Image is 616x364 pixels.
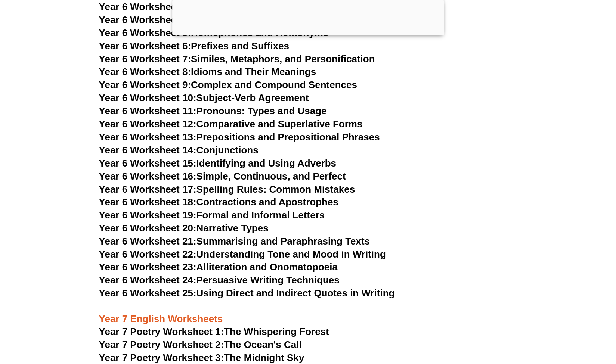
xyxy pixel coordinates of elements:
[99,170,196,181] span: Year 6 Worksheet 16:
[99,40,289,52] a: Year 6 Worksheet 6:Prefixes and Suffixes
[99,40,191,52] span: Year 6 Worksheet 6:
[99,79,357,90] a: Year 6 Worksheet 9:Complex and Compound Sentences
[99,144,259,155] a: Year 6 Worksheet 14:Conjunctions
[99,248,386,259] a: Year 6 Worksheet 22:Understanding Tone and Mood in Writing
[99,235,196,246] span: Year 6 Worksheet 21:
[99,66,191,77] span: Year 6 Worksheet 8:
[99,144,196,155] span: Year 6 Worksheet 14:
[99,339,302,350] a: Year 7 Poetry Worksheet 2:The Ocean's Call
[99,1,313,12] a: Year 6 Worksheet 3:Direct and Indirect Speech
[99,287,395,298] a: Year 6 Worksheet 25:Using Direct and Indirect Quotes in Writing
[99,261,196,272] span: Year 6 Worksheet 23:
[99,339,224,350] span: Year 7 Poetry Worksheet 2:
[99,274,340,285] a: Year 6 Worksheet 24:Persuasive Writing Techniques
[99,105,196,116] span: Year 6 Worksheet 11:
[99,352,304,363] a: Year 7 Poetry Worksheet 3:The Midnight Sky
[99,235,370,246] a: Year 6 Worksheet 21:Summarising and Paraphrasing Texts
[99,157,336,168] a: Year 6 Worksheet 15:Identifying and Using Adverbs
[99,27,329,38] a: Year 6 Worksheet 5:Homophones and Homonyms
[99,300,517,325] h3: Year 7 English Worksheets
[99,196,196,207] span: Year 6 Worksheet 18:
[99,131,380,142] a: Year 6 Worksheet 13:Prepositions and Prepositional Phrases
[99,222,196,233] span: Year 6 Worksheet 20:
[99,118,196,130] span: Year 6 Worksheet 12:
[99,1,191,12] span: Year 6 Worksheet 3:
[99,53,375,65] a: Year 6 Worksheet 7:Similes, Metaphors, and Personification
[99,105,327,116] a: Year 6 Worksheet 11:Pronouns: Types and Usage
[99,118,363,130] a: Year 6 Worksheet 12:Comparative and Superlative Forms
[99,196,338,207] a: Year 6 Worksheet 18:Contractions and Apostrophes
[99,183,196,195] span: Year 6 Worksheet 17:
[99,14,191,25] span: Year 6 Worksheet 4:
[99,157,196,168] span: Year 6 Worksheet 15:
[99,14,310,25] a: Year 6 Worksheet 4:Synonyms and Antonyms
[99,274,196,285] span: Year 6 Worksheet 24:
[99,183,355,195] a: Year 6 Worksheet 17:Spelling Rules: Common Mistakes
[99,326,329,337] a: Year 7 Poetry Worksheet 1:The Whispering Forest
[99,209,325,220] a: Year 6 Worksheet 19:Formal and Informal Letters
[99,287,196,298] span: Year 6 Worksheet 25:
[99,326,224,337] span: Year 7 Poetry Worksheet 1:
[99,170,346,181] a: Year 6 Worksheet 16:Simple, Continuous, and Perfect
[99,27,191,38] span: Year 6 Worksheet 5:
[99,92,196,103] span: Year 6 Worksheet 10:
[99,66,316,77] a: Year 6 Worksheet 8:Idioms and Their Meanings
[99,131,196,142] span: Year 6 Worksheet 13:
[99,53,191,65] span: Year 6 Worksheet 7:
[99,352,224,363] span: Year 7 Poetry Worksheet 3:
[99,248,196,259] span: Year 6 Worksheet 22:
[492,280,616,364] iframe: Chat Widget
[99,79,191,90] span: Year 6 Worksheet 9:
[99,222,269,233] a: Year 6 Worksheet 20:Narrative Types
[99,209,196,220] span: Year 6 Worksheet 19:
[99,261,338,272] a: Year 6 Worksheet 23:Alliteration and Onomatopoeia
[99,92,309,103] a: Year 6 Worksheet 10:Subject-Verb Agreement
